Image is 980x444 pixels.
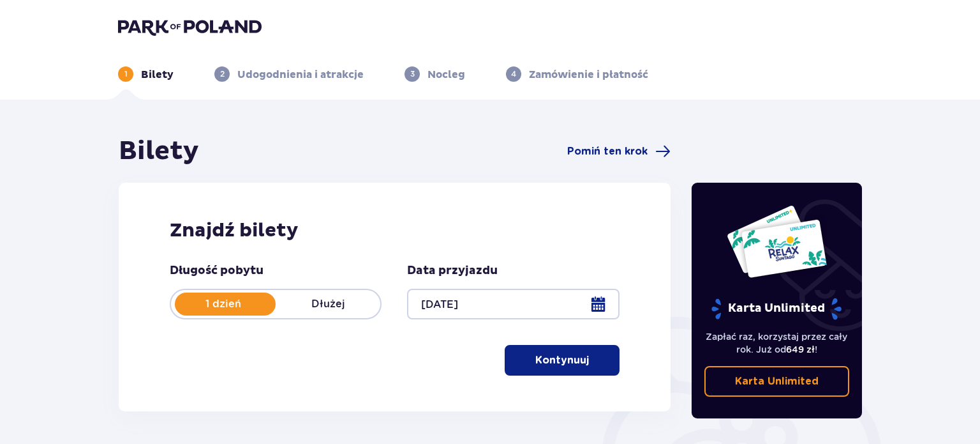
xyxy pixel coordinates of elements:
h2: Znajdź bilety [170,218,620,243]
span: 649 zł [786,344,815,355]
img: Park of Poland logo [118,18,262,36]
div: 2Udogodnienia i atrakcje [214,66,364,82]
p: 1 dzień [171,297,276,311]
p: Bilety [141,68,174,82]
p: 3 [410,68,415,80]
p: Dłużej [276,297,380,311]
span: Pomiń ten krok [567,144,648,158]
p: 4 [511,68,516,80]
div: 1Bilety [118,66,174,82]
p: Kontynuuj [535,353,589,367]
div: 4Zamówienie i płatność [506,66,648,82]
a: Pomiń ten krok [567,144,671,159]
p: 2 [220,68,225,80]
p: Karta Unlimited [735,374,819,388]
p: Zamówienie i płatność [529,68,648,82]
p: Udogodnienia i atrakcje [237,68,364,82]
p: Zapłać raz, korzystaj przez cały rok. Już od ! [704,330,850,356]
img: Dwie karty całoroczne do Suntago z napisem 'UNLIMITED RELAX', na białym tle z tropikalnymi liśćmi... [726,204,828,279]
p: Data przyjazdu [407,263,498,279]
p: Karta Unlimited [710,298,843,320]
a: Karta Unlimited [704,366,850,397]
p: 1 [124,68,128,80]
p: Długość pobytu [170,263,264,279]
button: Kontynuuj [505,345,620,376]
p: Nocleg [427,68,465,82]
div: 3Nocleg [405,66,465,82]
h1: Bilety [119,135,199,167]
